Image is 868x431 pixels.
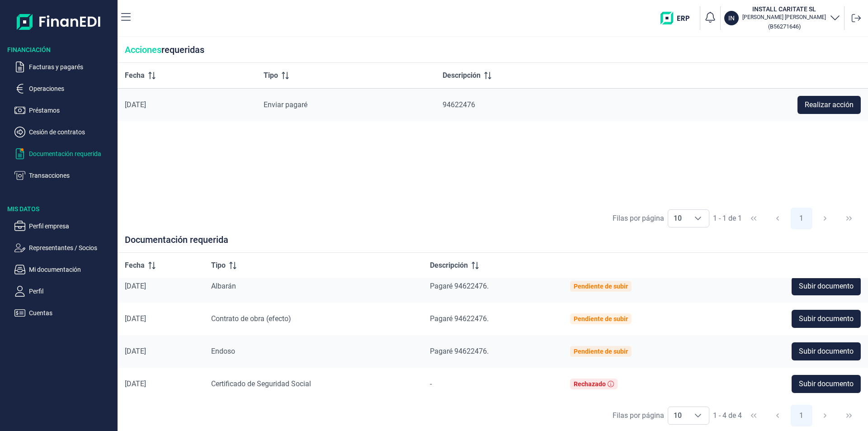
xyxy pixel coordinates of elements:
div: Pendiente de subir [574,348,628,355]
button: Mi documentación [14,264,114,275]
span: Realizar acción [805,99,854,110]
img: Logo de aplicación [17,7,101,36]
span: Enviar pagaré [264,100,307,109]
span: 10 [668,407,687,424]
span: Tipo [264,70,278,81]
button: Next Page [814,405,836,426]
span: Acciones [125,44,161,55]
span: Subir documento [799,281,854,292]
div: requeridas [118,37,868,63]
span: Pagaré 94622476. [430,282,489,290]
div: Rechazado [574,380,606,388]
span: 1 - 1 de 1 [713,215,742,222]
button: Transacciones [14,170,114,181]
div: [DATE] [125,282,197,291]
div: Filas por página [613,410,664,421]
button: Previous Page [767,208,788,229]
p: Perfil [29,286,114,297]
p: Transacciones [29,170,114,181]
span: - [430,379,432,388]
span: Contrato de obra (efecto) [211,314,291,323]
button: Last Page [838,405,860,426]
p: [PERSON_NAME] [PERSON_NAME] [742,14,826,21]
button: Previous Page [767,405,788,426]
div: [DATE] [125,379,197,388]
div: [DATE] [125,314,197,323]
p: Cesión de contratos [29,127,114,137]
span: 10 [668,210,687,227]
div: Choose [687,407,709,424]
p: Facturas y pagarés [29,62,114,72]
button: First Page [743,208,764,229]
span: Fecha [125,260,145,271]
button: Subir documento [792,277,861,295]
button: Subir documento [792,310,861,328]
button: Last Page [838,208,860,229]
span: Certificado de Seguridad Social [211,379,311,388]
button: Facturas y pagarés [14,62,114,72]
p: IN [728,14,735,23]
button: Representantes / Socios [14,242,114,253]
button: Page 1 [791,208,812,229]
span: Descripción [430,260,468,271]
button: ININSTALL CARITATE SL[PERSON_NAME] [PERSON_NAME](B56271646) [724,5,840,32]
h3: INSTALL CARITATE SL [742,5,826,14]
p: Documentación requerida [29,148,114,159]
button: Realizar acción [797,96,861,114]
button: Préstamos [14,105,114,116]
span: Endoso [211,347,235,355]
button: Page 1 [791,405,812,426]
div: Documentación requerida [118,234,868,253]
div: [DATE] [125,100,249,109]
button: Cuentas [14,308,114,318]
button: Perfil empresa [14,221,114,232]
button: Documentación requerida [14,148,114,159]
span: Tipo [211,260,226,271]
p: Cuentas [29,308,114,318]
span: Pagaré 94622476. [430,314,489,323]
div: Pendiente de subir [574,315,628,322]
span: 1 - 4 de 4 [713,412,742,419]
span: Subir documento [799,346,854,357]
div: Pendiente de subir [574,283,628,290]
span: Pagaré 94622476. [430,347,489,355]
span: Albarán [211,282,236,290]
div: [DATE] [125,347,197,356]
span: 94622476 [443,100,475,109]
small: Copiar cif [768,23,801,30]
button: Cesión de contratos [14,127,114,137]
p: Préstamos [29,105,114,116]
button: Operaciones [14,83,114,94]
div: Filas por página [613,213,664,224]
img: erp [660,12,696,24]
button: Next Page [814,208,836,229]
button: Subir documento [792,375,861,393]
button: First Page [743,405,764,426]
button: Perfil [14,286,114,297]
p: Operaciones [29,83,114,94]
p: Representantes / Socios [29,242,114,253]
span: Descripción [443,70,481,81]
p: Perfil empresa [29,221,114,232]
span: Subir documento [799,313,854,324]
span: Fecha [125,70,145,81]
button: Subir documento [792,342,861,360]
p: Mi documentación [29,264,114,275]
div: Choose [687,210,709,227]
span: Subir documento [799,379,854,389]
